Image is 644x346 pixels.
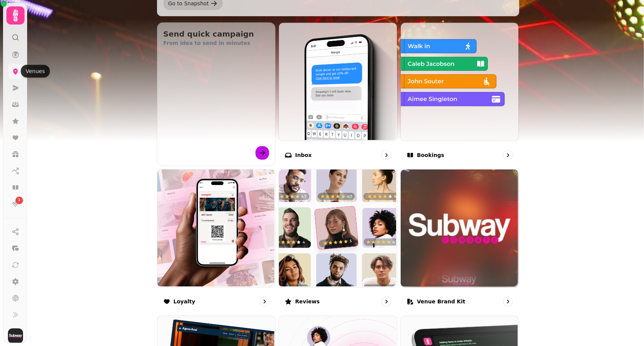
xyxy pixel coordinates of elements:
[400,22,519,166] a: BookingsBookings
[295,151,312,159] p: Inbox
[21,65,50,78] div: Venues
[157,169,276,313] a: LoyaltyLoyalty
[8,328,23,343] img: User avatar
[400,22,518,140] img: Bookings
[174,298,195,305] p: Loyalty
[295,298,320,305] p: Reviews
[401,169,519,288] img: aHR0cHM6Ly9maWxlcy5zdGFtcGVkZS5haS9iZGVkZmRjMC1lYWUwLTExZWItOTM4Ny0wYWFjOTQ1MDAyMzUvbWVkaWEvNTY3M...
[157,22,276,166] button: Send quick campaignFrom idea to send in minutes
[400,169,519,313] a: Venue brand kitVenue brand kit
[278,169,396,287] img: Reviews
[278,22,396,140] img: Inbox
[261,298,268,305] svg: go to
[417,298,465,305] p: Venue brand kit
[163,29,269,39] h2: Send quick campaign
[278,22,397,166] a: InboxInbox
[504,151,512,159] svg: go to
[417,151,444,159] p: Bookings
[8,197,23,212] a: 1
[18,198,20,203] span: 1
[383,298,390,305] svg: go to
[504,298,512,305] svg: go to
[163,39,269,47] p: From idea to send in minutes
[157,169,275,287] img: Loyalty
[278,169,397,313] a: ReviewsReviews
[383,151,390,159] svg: go to
[6,328,25,343] button: User avatar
